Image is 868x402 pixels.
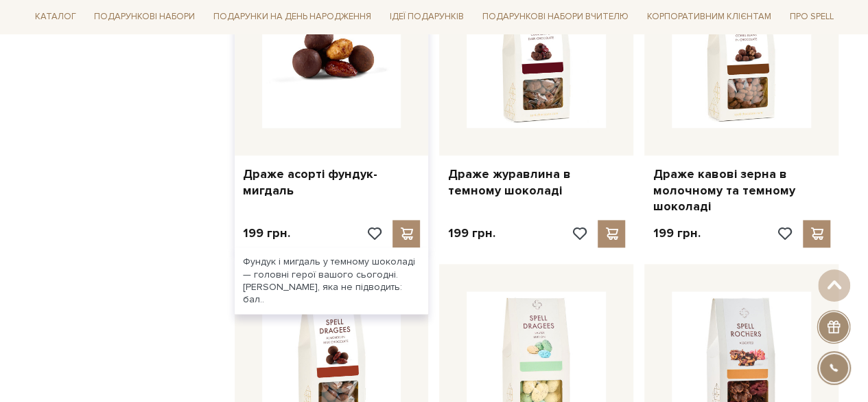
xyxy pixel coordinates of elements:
p: 199 грн. [653,225,700,241]
p: 199 грн. [243,225,290,241]
p: 199 грн. [447,225,495,241]
div: Фундук і мигдаль у темному шоколаді — головні герої вашого сьогодні. [PERSON_NAME], яка не підвод... [235,247,429,314]
a: Каталог [30,7,82,28]
a: Драже асорті фундук-мигдаль [243,166,421,199]
a: Корпоративним клієнтам [642,7,777,28]
a: Про Spell [784,7,838,28]
a: Ідеї подарунків [384,7,469,28]
a: Драже журавлина в темному шоколаді [447,166,625,199]
a: Драже кавові зерна в молочному та темному шоколаді [653,166,830,214]
a: Подарункові набори Вчителю [477,5,634,29]
a: Подарунки на День народження [208,7,377,28]
a: Подарункові набори [89,7,200,28]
